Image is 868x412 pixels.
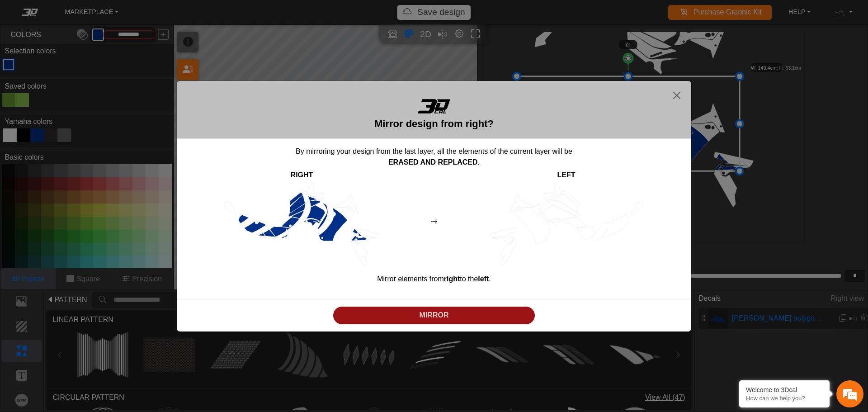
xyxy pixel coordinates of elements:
p: RIGHT [225,170,378,180]
p: MIRROR [337,310,532,321]
div: Keywords by Traffic [100,53,152,59]
img: website_grey.svg [14,24,22,31]
p: Mirror elements from to the . [184,274,684,284]
button: Close [670,88,684,103]
div: Welcome to 3Dcal [746,386,823,393]
button: MIRROR [333,307,535,324]
span: We're online! [52,106,125,192]
strong: ERASED AND REPLACED [388,158,478,166]
div: Chat with us now [61,47,165,59]
div: Domain Overview [34,53,81,59]
textarea: Type your message and hit 'Enter' [5,236,172,267]
img: tab_keywords_by_traffic_grey.svg [90,52,97,60]
p: LEFT [489,170,643,180]
div: Domain: [DOMAIN_NAME] [24,24,99,31]
div: v 4.0.25 [25,14,44,22]
span: Conversation [5,283,61,289]
div: Navigation go back [10,47,24,60]
p: How can we help you? [746,395,823,402]
img: tab_domain_overview_orange.svg [24,52,32,60]
strong: right [444,275,460,283]
div: Minimize live chat window [148,5,170,26]
strong: left [478,275,489,283]
div: Articles [116,267,172,295]
div: By mirroring your design from the last layer, all the elements of the current layer will be . [184,146,684,168]
div: FAQs [61,267,117,295]
h5: Mirror design from right? [374,116,494,131]
img: logo_orange.svg [14,14,22,22]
